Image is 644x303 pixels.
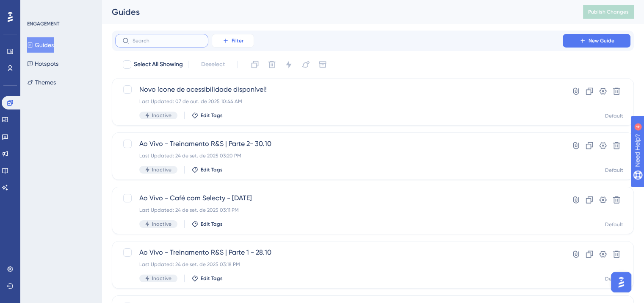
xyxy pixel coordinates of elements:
[133,38,201,44] input: Search
[201,166,223,173] span: Edit Tags
[152,275,171,282] span: Inactive
[201,59,225,70] span: Deselect
[605,112,623,119] div: Default
[27,37,54,53] button: Guides
[152,112,171,119] span: Inactive
[139,247,539,258] span: Ao Vivo - Treinamento R&S | Parte 1 - 28.10
[191,221,223,227] button: Edit Tags
[201,112,223,119] span: Edit Tags
[605,167,623,174] div: Default
[27,20,59,27] div: ENGAGEMENT
[59,4,61,11] div: 4
[191,166,223,173] button: Edit Tags
[583,5,634,19] button: Publish Changes
[605,275,623,282] div: Default
[608,269,634,295] iframe: UserGuiding AI Assistant Launcher
[139,193,539,203] span: Ao Vivo - Café com Selecty - [DATE]
[134,59,183,70] span: Select All Showing
[139,261,539,268] div: Last Updated: 24 de set. de 2025 03:18 PM
[201,275,223,282] span: Edit Tags
[589,37,614,44] span: New Guide
[27,56,58,71] button: Hotspots
[191,112,223,119] button: Edit Tags
[191,275,223,282] button: Edit Tags
[152,221,171,227] span: Inactive
[201,221,223,227] span: Edit Tags
[193,57,232,72] button: Deselect
[139,152,539,159] div: Last Updated: 24 de set. de 2025 03:20 PM
[605,221,623,228] div: Default
[139,84,539,95] span: Novo ícone de acessibilidade disponível!
[563,34,630,48] button: New Guide
[139,207,539,213] div: Last Updated: 24 de set. de 2025 03:11 PM
[139,139,539,149] span: Ao Vivo - Treinamento R&S | Parte 2- 30.10
[212,34,254,48] button: Filter
[112,6,562,18] div: Guides
[139,98,539,105] div: Last Updated: 07 de out. de 2025 10:44 AM
[20,2,53,12] span: Need Help?
[232,37,243,44] span: Filter
[152,166,171,173] span: Inactive
[27,75,56,90] button: Themes
[588,8,629,15] span: Publish Changes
